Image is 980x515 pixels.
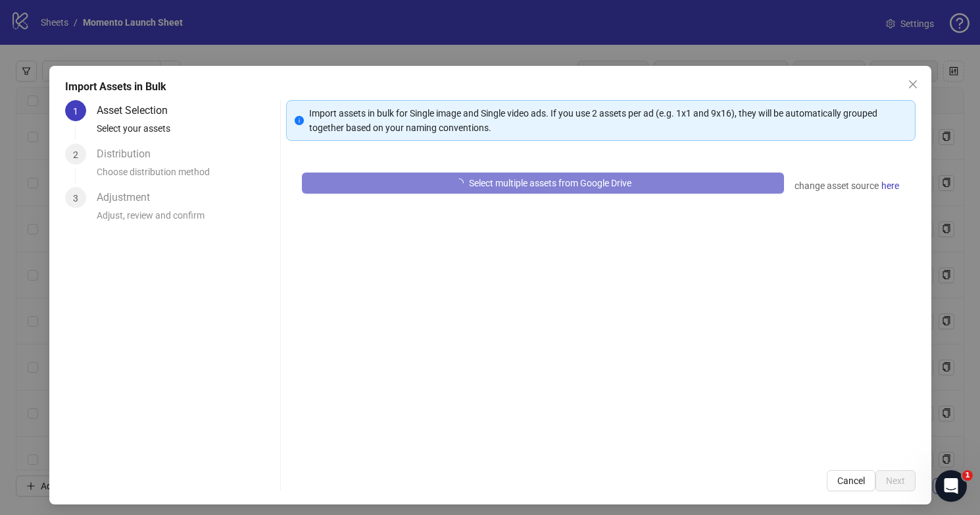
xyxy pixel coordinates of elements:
button: Cancel [827,470,875,491]
div: Import assets in bulk for Single image and Single video ads. If you use 2 assets per ad (e.g. 1x1... [309,106,907,135]
span: loading [453,177,464,188]
div: Choose distribution method [97,165,275,187]
span: close [908,79,918,90]
a: here [881,178,900,194]
span: 1 [962,470,973,481]
span: 2 [73,149,78,160]
span: here [881,178,899,193]
div: Distribution [97,144,161,165]
iframe: Intercom live chat [935,470,967,502]
div: Adjustment [97,187,160,208]
button: Next [875,470,916,491]
div: Select your assets [97,121,275,144]
span: Select multiple assets from Google Drive [469,178,631,188]
span: 1 [73,106,78,117]
button: Close [902,74,923,95]
button: Select multiple assets from Google Drive [302,173,784,194]
div: change asset source [795,178,900,194]
span: Cancel [837,475,865,486]
span: 3 [73,193,78,203]
div: Asset Selection [97,100,178,121]
div: Import Assets in Bulk [65,79,916,95]
span: info-circle [295,116,304,125]
div: Adjust, review and confirm [97,208,275,230]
